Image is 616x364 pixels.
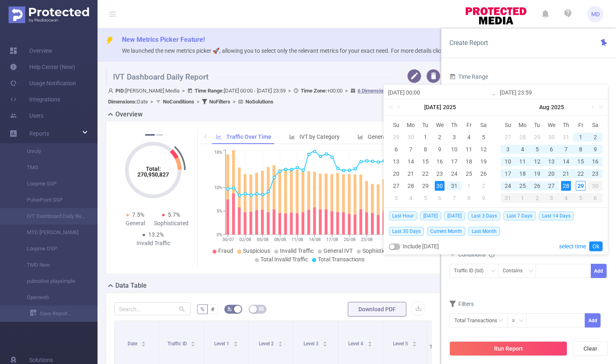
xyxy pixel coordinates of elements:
div: 19 [532,169,542,179]
td: July 21, 2025 [403,168,418,180]
tspan: 18% [214,150,222,155]
div: 16 [435,157,445,166]
span: 7.5% [132,211,144,218]
div: 15 [421,157,430,166]
span: Traffic Over Time [226,134,271,140]
td: August 4, 2025 [403,192,418,204]
div: 20 [547,169,556,179]
div: Sophisticated [153,219,189,228]
div: 20 [391,169,401,179]
td: July 31, 2025 [447,180,462,192]
td: July 22, 2025 [418,168,433,180]
span: Reports [29,130,49,137]
td: August 21, 2025 [559,168,573,180]
td: July 6, 2025 [389,143,403,155]
td: August 6, 2025 [433,192,447,204]
td: August 5, 2025 [530,143,544,155]
input: Start date [388,88,492,97]
td: July 17, 2025 [447,155,462,168]
div: 7 [449,193,459,203]
i: icon: thunderbolt [106,37,114,45]
b: PID: [115,88,125,94]
i: icon: user [108,88,115,93]
span: Tu [418,121,433,129]
a: Next year (Control + right) [594,99,605,115]
i: icon: down [528,269,533,274]
td: August 7, 2025 [447,192,462,204]
td: July 27, 2025 [389,180,403,192]
tspan: 270,950,827 [137,171,169,178]
a: Unruly [16,143,88,159]
td: July 3, 2025 [447,131,462,143]
span: 13.2% [148,231,164,238]
div: 30 [406,132,416,142]
div: 3 [503,144,513,154]
div: 30 [588,181,603,191]
i: icon: line-chart [216,134,222,140]
div: 12 [479,144,488,154]
a: Next month (PageDown) [588,99,596,115]
div: 29 [576,181,586,191]
tspan: 11/08 [291,237,303,242]
tspan: 5% [217,209,222,214]
button: 1 [145,134,155,136]
th: Sun [389,119,403,131]
td: August 6, 2025 [544,143,559,155]
div: 23 [590,169,600,179]
a: Aug [538,99,550,115]
td: August 2, 2025 [476,180,491,192]
a: TMG New [16,257,88,273]
td: July 28, 2025 [515,131,530,143]
td: August 23, 2025 [588,168,603,180]
tspan: 08/08 [274,237,286,242]
span: > [180,88,187,94]
td: July 4, 2025 [462,131,476,143]
td: July 8, 2025 [418,143,433,155]
b: No Solutions [245,99,273,105]
a: TMG [16,159,88,176]
div: 9 [435,144,445,154]
div: 4 [406,193,416,203]
div: General [117,219,153,228]
div: 14 [406,157,416,166]
td: July 15, 2025 [418,155,433,168]
span: We launched the new metrics picker 🚀, allowing you to select only the relevant metrics for your e... [122,47,469,54]
span: 5.7% [168,211,180,218]
div: 16 [590,157,600,166]
td: July 1, 2025 [418,131,433,143]
a: 2025 [550,99,565,115]
th: Wed [544,119,559,131]
td: August 1, 2025 [462,180,476,192]
span: Create Report [449,39,488,47]
tspan: 10% [214,185,222,191]
div: 5 [532,144,542,154]
i: icon: bar-chart [358,134,363,140]
div: 6 [435,193,445,203]
td: June 29, 2025 [389,131,403,143]
a: Integrations [10,91,60,108]
div: 8 [576,144,586,154]
div: 19 [479,157,488,166]
td: August 31, 2025 [501,192,515,204]
th: Thu [447,119,462,131]
div: 6 [547,144,556,154]
div: 1 [464,181,474,191]
td: July 2, 2025 [433,131,447,143]
tspan: 14/08 [309,237,321,242]
span: [DATE] [420,211,441,220]
span: Mo [515,121,530,129]
span: Sa [476,121,491,129]
td: August 4, 2025 [515,143,530,155]
div: 3 [391,193,401,203]
div: 28 [406,181,416,191]
td: July 20, 2025 [389,168,403,180]
tspan: 0% [217,232,222,237]
span: New Metrics Picker Feature! [122,36,205,43]
a: pubnative playsimple [16,273,88,289]
span: Last 14 Days [539,211,574,220]
th: Sat [588,119,603,131]
td: August 13, 2025 [544,155,559,168]
span: > [194,99,202,105]
a: IVT Dashboard Daily Report [16,208,88,224]
div: 28 [518,132,527,142]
